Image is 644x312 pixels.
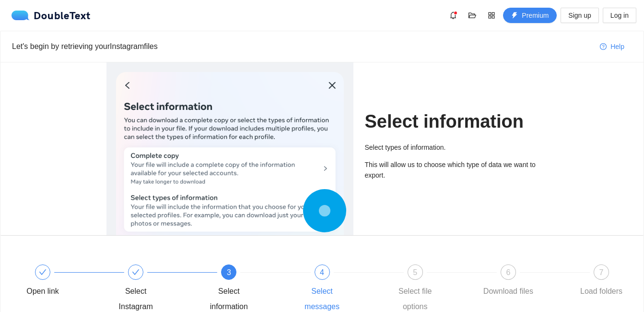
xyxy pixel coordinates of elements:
h1: Select information [365,110,538,133]
span: question-circle [600,43,607,51]
span: Log in [610,10,629,21]
span: 3 [227,268,231,276]
span: thunderbolt [511,12,518,20]
div: Open link [26,284,59,299]
button: bell [445,8,461,23]
div: 6Download files [480,264,574,299]
span: 6 [506,268,510,276]
button: Sign up [561,8,598,23]
span: folder-open [465,12,480,19]
div: 7Load folders [574,264,629,299]
a: logoDoubleText [12,11,91,20]
span: bell [446,12,460,19]
span: 5 [413,268,417,276]
button: folder-open [465,8,480,23]
button: appstore [484,8,499,23]
span: 4 [320,268,324,276]
span: 7 [599,268,604,276]
div: Let's begin by retrieving your Instagram files [12,40,592,52]
div: Open link [15,264,108,299]
p: Select types of information. [365,142,538,153]
span: Premium [522,10,549,21]
span: appstore [484,12,499,19]
img: logo [12,11,34,20]
button: thunderboltPremium [503,8,557,23]
div: Load folders [580,284,622,299]
span: check [132,268,140,276]
div: DoubleText [12,11,91,20]
span: Help [610,41,624,52]
span: Sign up [568,10,591,21]
span: check [39,268,47,276]
button: question-circleHelp [592,39,632,54]
p: This will allow us to choose which type of data we want to export. [365,159,538,180]
button: Log in [603,8,636,23]
div: Download files [483,284,533,299]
